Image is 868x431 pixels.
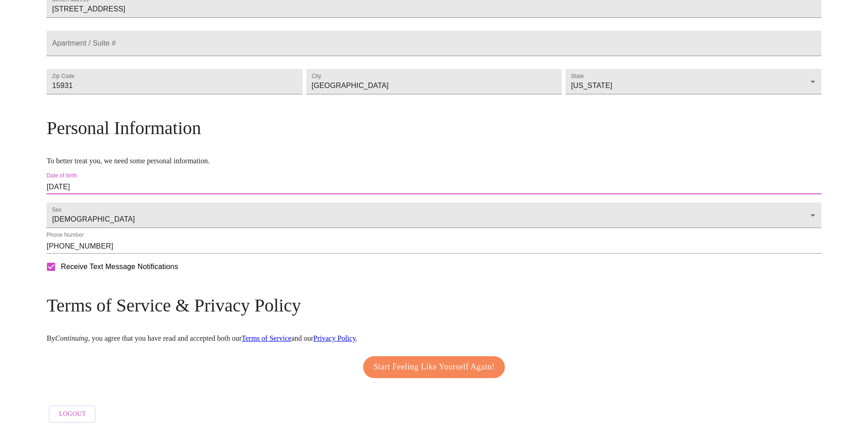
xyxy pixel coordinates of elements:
[49,405,96,423] button: Logout
[61,261,178,272] span: Receive Text Message Notifications
[46,295,821,316] h3: Terms of Service & Privacy Policy
[374,360,495,374] span: Start Feeling Like Yourself Again!
[46,334,821,343] p: By , you agree that you have read and accepted both our and our .
[363,356,505,378] button: Start Feeling Like Yourself Again!
[55,334,88,342] em: Continuing
[313,334,356,342] a: Privacy Policy
[241,334,291,342] a: Terms of Service
[46,173,77,179] label: Date of birth
[46,203,821,228] div: [DEMOGRAPHIC_DATA]
[46,233,84,238] label: Phone Number
[46,157,821,165] p: To better treat you, we need some personal information.
[46,117,821,139] h3: Personal Information
[59,409,86,420] span: Logout
[565,69,821,94] div: [US_STATE]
